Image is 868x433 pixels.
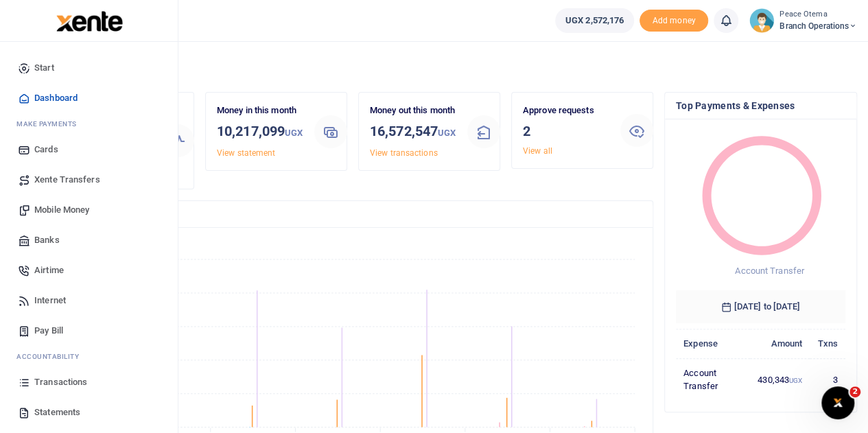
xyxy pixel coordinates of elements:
[285,128,303,138] small: UGX
[34,233,60,247] span: Banks
[750,358,810,401] td: 430,343
[640,14,708,25] a: Add money
[370,148,438,158] a: View transactions
[11,225,167,255] a: Banks
[11,53,167,83] a: Start
[11,134,167,165] a: Cards
[676,290,845,323] h6: [DATE] to [DATE]
[34,294,66,307] span: Internet
[34,143,58,156] span: Cards
[11,113,167,134] li: M
[523,104,609,118] p: Approve requests
[11,285,167,316] a: Internet
[749,8,774,33] img: profile-user
[523,146,552,156] a: View all
[676,329,750,358] th: Expense
[676,358,750,401] td: Account Transfer
[34,264,64,277] span: Airtime
[550,8,640,33] li: Wallet ballance
[23,119,77,129] span: ake Payments
[27,351,79,362] span: countability
[438,128,456,138] small: UGX
[779,20,857,32] span: Branch Operations
[555,8,634,33] a: UGX 2,572,176
[11,165,167,195] a: Xente Transfers
[34,61,54,75] span: Start
[565,14,624,27] span: UGX 2,572,176
[640,10,708,32] span: Add money
[370,104,456,118] p: Money out this month
[34,324,63,338] span: Pay Bill
[34,203,89,217] span: Mobile Money
[56,11,123,32] img: logo-large
[821,386,854,419] iframe: Intercom live chat
[735,266,804,276] span: Account Transfer
[11,83,167,113] a: Dashboard
[750,329,810,358] th: Amount
[34,375,87,389] span: Transactions
[64,207,642,222] h4: Transactions Overview
[11,195,167,225] a: Mobile Money
[217,104,303,118] p: Money in this month
[11,255,167,285] a: Airtime
[749,8,857,33] a: profile-user Peace Otema Branch Operations
[34,406,80,419] span: Statements
[55,15,123,25] a: logo-small logo-large logo-large
[370,121,456,143] h3: 16,572,547
[217,121,303,143] h3: 10,217,099
[11,346,167,367] li: Ac
[810,358,845,401] td: 3
[217,148,275,158] a: View statement
[52,59,857,74] h4: Hello Peace
[11,367,167,397] a: Transactions
[779,9,857,21] small: Peace Otema
[34,173,100,187] span: Xente Transfers
[810,329,845,358] th: Txns
[676,98,845,113] h4: Top Payments & Expenses
[34,91,78,105] span: Dashboard
[849,386,860,397] span: 2
[523,121,609,141] h3: 2
[11,316,167,346] a: Pay Bill
[11,397,167,428] a: Statements
[640,10,708,32] li: Toup your wallet
[789,377,802,384] small: UGX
